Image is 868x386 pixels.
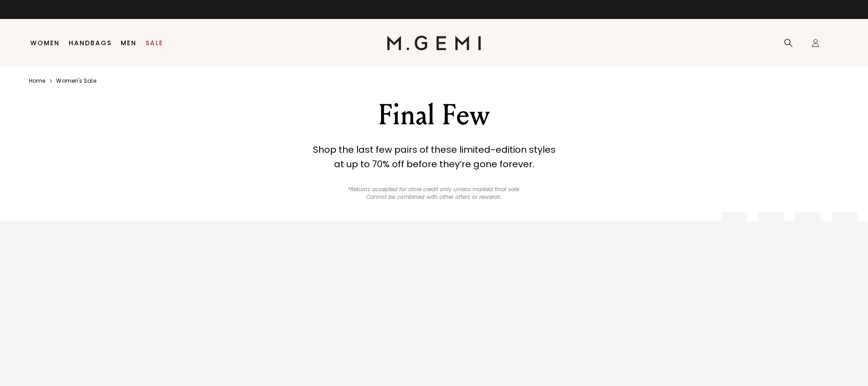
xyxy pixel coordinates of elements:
[30,39,60,47] a: Women
[387,36,481,50] img: M.Gemi
[343,186,526,201] p: *Returns accepted for store credit only unless marked final sale. Cannot be combined with other o...
[121,39,137,47] a: Men
[313,143,556,170] strong: Shop the last few pairs of these limited-edition styles at up to 70% off before they’re gone fore...
[277,99,591,132] div: Final Few
[146,39,163,47] a: Sale
[69,39,112,47] a: Handbags
[56,77,96,85] a: Women's sale
[29,77,45,85] a: Home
